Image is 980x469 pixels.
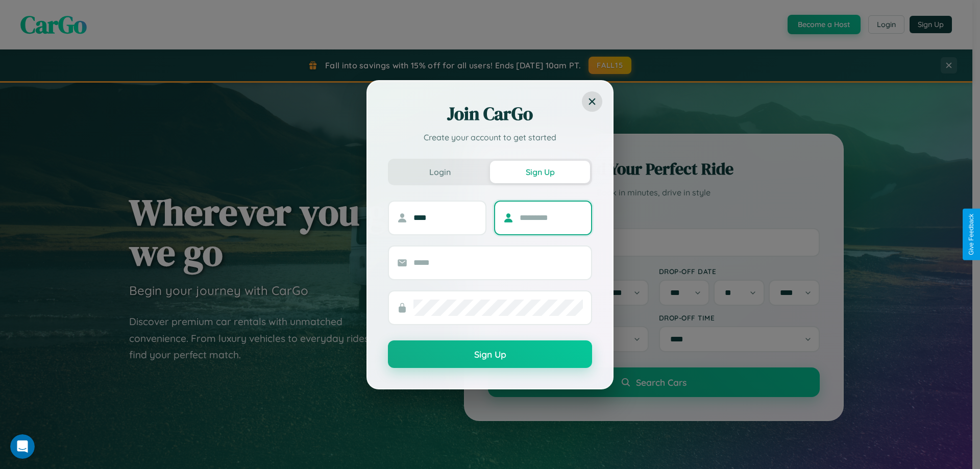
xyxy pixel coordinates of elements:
button: Login [390,161,490,183]
iframe: Intercom live chat [10,434,35,459]
button: Sign Up [490,161,590,183]
h2: Join CarGo [388,102,592,126]
p: Create your account to get started [388,131,592,143]
button: Sign Up [388,340,592,368]
div: Give Feedback [968,214,975,255]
